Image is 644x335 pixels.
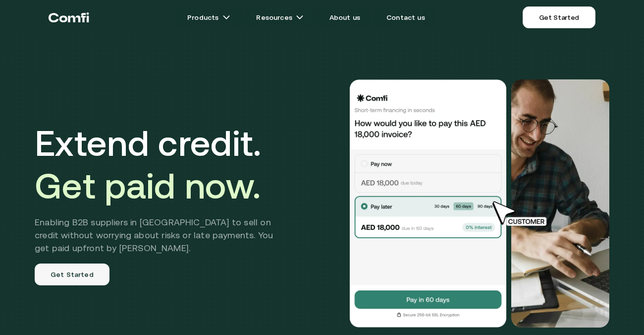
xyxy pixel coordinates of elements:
a: Resourcesarrow icons [244,7,316,27]
img: arrow icons [222,13,230,21]
h2: Enabling B2B suppliers in [GEOGRAPHIC_DATA] to sell on credit without worrying about risks or lat... [35,216,288,255]
a: Contact us [375,7,437,27]
img: arrow icons [296,13,304,21]
h1: Extend credit. [35,122,288,207]
a: Productsarrow icons [175,7,242,27]
a: About us [318,7,372,27]
img: Would you like to pay this AED 18,000.00 invoice? [349,79,507,328]
span: Get paid now. [35,165,261,206]
a: Get Started [35,264,109,285]
img: Would you like to pay this AED 18,000.00 invoice? [511,79,609,328]
img: cursor [485,200,558,227]
a: Return to the top of the Comfi home page [49,2,89,32]
a: Get Started [523,6,595,28]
